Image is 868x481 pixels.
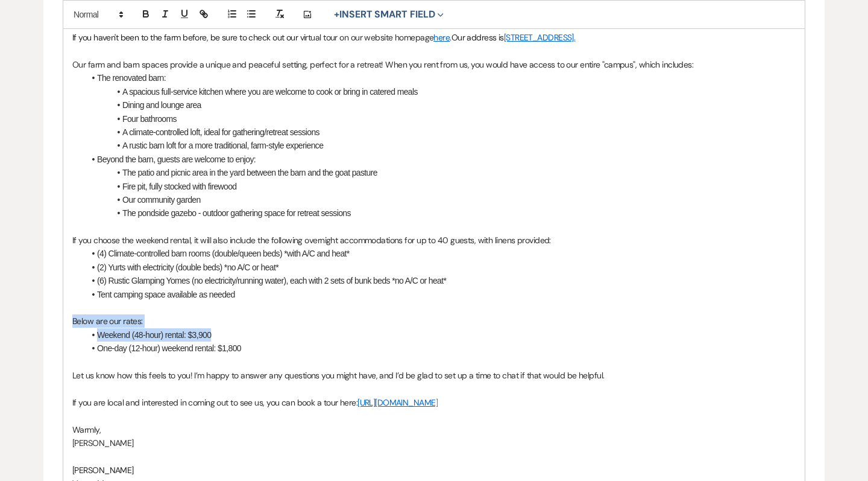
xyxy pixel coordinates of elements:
[97,343,241,353] span: One-day (12-hour) weekend rental: $1,800
[451,32,504,43] span: Our address is
[72,59,693,70] span: Our farm and barn spaces provide a unique and peaceful setting, perfect for a retreat! When you r...
[357,397,438,408] a: [URL][DOMAIN_NAME]
[122,100,201,110] span: Dining and lounge area
[72,465,134,476] span: [PERSON_NAME]
[504,32,575,43] a: [STREET_ADDRESS].
[122,87,418,97] span: A spacious full-service kitchen where you are welcome to cook or bring in catered meals
[122,168,377,177] span: The patio and picnic area in the yard between the barn and the goat pasture
[72,32,304,43] span: If you haven't been to the farm before, be sure to check out our v
[122,182,237,191] span: Fire pit, fully stocked with firewood
[433,32,450,43] a: here
[450,32,451,43] span: .
[72,438,134,448] span: [PERSON_NAME]
[97,154,256,164] span: Beyond the barn, guests are welcome to enjoy:
[304,32,433,43] span: irtual tour on our website homepage
[72,235,551,246] span: If you choose the weekend rental, it will also include the following overnight accommodations for...
[72,424,101,435] span: Warmly,
[97,263,278,272] span: (2) Yurts with electricity (double beds) *no A/C or heat*
[97,330,211,340] span: Weekend (48-hour) rental: $3,900
[334,10,339,19] span: +
[97,73,166,83] span: The renovated barn:
[97,290,235,299] span: Tent camping space available as needed
[122,195,201,205] span: Our community garden
[72,397,357,408] span: If you are local and interested in coming out to see us, you can book a tour here:
[97,276,446,285] span: (6) Rustic Glamping Yomes (no electricity/running water), each with 2 sets of bunk beds *no A/C o...
[122,114,177,124] span: Four bathrooms
[72,370,604,381] span: Let us know how this feels to you! I’m happy to answer any questions you might have, and I’d be g...
[97,249,350,258] span: (4) Climate-controlled barn rooms (double/queen beds) *with A/C and heat*
[122,127,319,137] span: A climate-controlled loft, ideal for gathering/retreat sessions
[122,141,323,150] span: A rustic barn loft for a more traditional, farm-style experience
[330,7,448,22] button: Insert Smart Field
[122,208,351,218] span: The pondside gazebo - outdoor gathering space for retreat sessions
[72,316,143,327] span: Below are our rates:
